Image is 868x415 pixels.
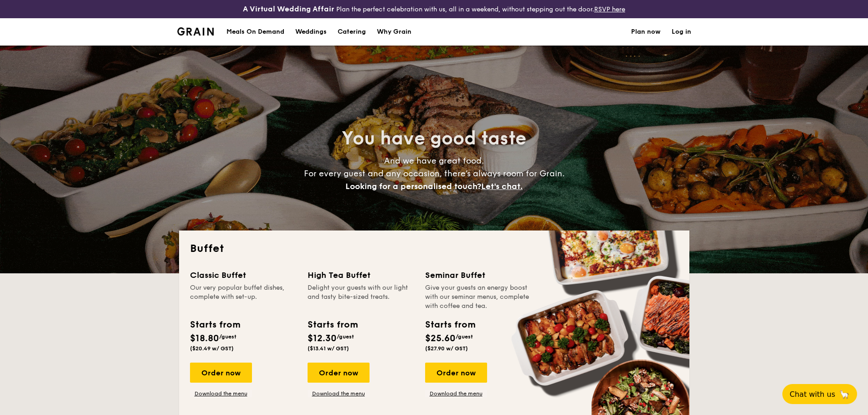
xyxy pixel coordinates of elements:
[308,345,349,352] span: ($13.41 w/ GST)
[425,283,532,311] div: Give your guests an energy boost with our seminar menus, complete with coffee and tea.
[481,181,523,191] span: Let's chat.
[308,333,337,344] span: $12.30
[377,18,411,46] div: Why Grain
[177,27,214,36] img: Grain
[177,27,214,36] a: Logotype
[219,333,236,340] span: /guest
[839,389,850,400] span: 🦙
[190,345,234,352] span: ($20.49 w/ GST)
[221,18,290,46] a: Meals On Demand
[295,18,327,46] div: Weddings
[226,18,284,46] div: Meals On Demand
[672,18,691,46] a: Log in
[338,18,366,46] h1: Catering
[172,4,697,15] div: Plan the perfect celebration with us, all in a weekend, without stepping out the door.
[425,390,487,397] a: Download the menu
[190,318,240,332] div: Starts from
[425,269,532,282] div: Seminar Buffet
[290,18,332,46] a: Weddings
[190,241,678,256] h2: Buffet
[190,269,297,282] div: Classic Buffet
[337,333,354,340] span: /guest
[308,318,357,332] div: Starts from
[332,18,371,46] a: Catering
[371,18,417,46] a: Why Grain
[782,384,857,404] button: Chat with us🦙
[190,333,219,344] span: $18.80
[631,18,661,46] a: Plan now
[190,283,297,311] div: Our very popular buffet dishes, complete with set-up.
[425,363,487,383] div: Order now
[425,318,475,332] div: Starts from
[425,333,456,344] span: $25.60
[594,5,625,13] a: RSVP here
[190,390,252,397] a: Download the menu
[425,345,468,352] span: ($27.90 w/ GST)
[456,333,473,340] span: /guest
[308,363,370,383] div: Order now
[308,269,414,282] div: High Tea Buffet
[790,390,835,399] span: Chat with us
[243,4,334,15] h4: A Virtual Wedding Affair
[190,363,252,383] div: Order now
[308,283,414,311] div: Delight your guests with our light and tasty bite-sized treats.
[308,390,370,397] a: Download the menu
